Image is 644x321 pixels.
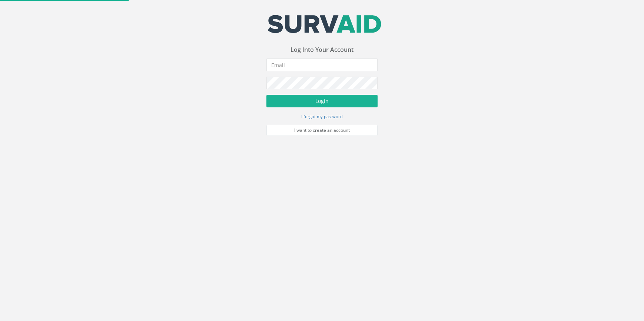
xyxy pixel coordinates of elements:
[266,125,378,136] a: I want to create an account
[266,95,378,107] button: Login
[301,113,343,120] a: I forgot my password
[266,58,378,71] input: Email
[301,114,343,119] small: I forgot my password
[266,47,378,53] h3: Log Into Your Account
